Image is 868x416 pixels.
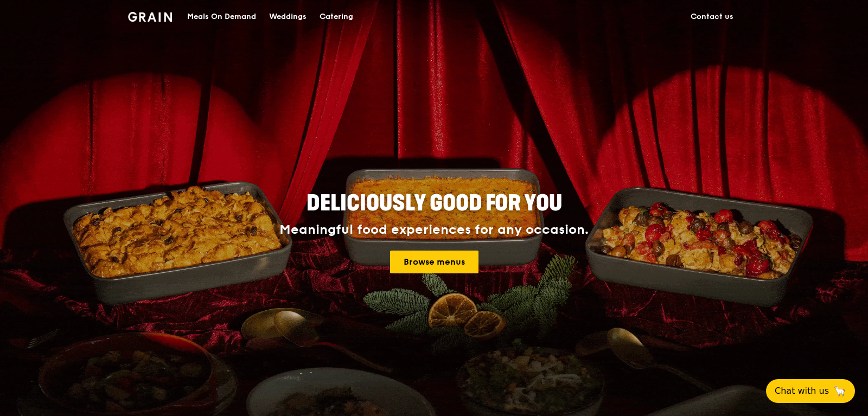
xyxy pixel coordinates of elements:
a: Catering [313,1,360,33]
img: Grain [128,12,172,22]
span: Deliciously good for you [307,190,562,216]
a: Browse menus [390,251,478,273]
div: Weddings [269,1,307,33]
span: Chat with us [775,385,829,398]
a: Weddings [263,1,313,33]
div: Catering [320,1,353,33]
a: Contact us [684,1,740,33]
div: Meaningful food experiences for any occasion. [239,222,629,238]
span: 🦙 [833,385,846,398]
div: Meals On Demand [187,1,256,33]
button: Chat with us🦙 [766,379,855,403]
